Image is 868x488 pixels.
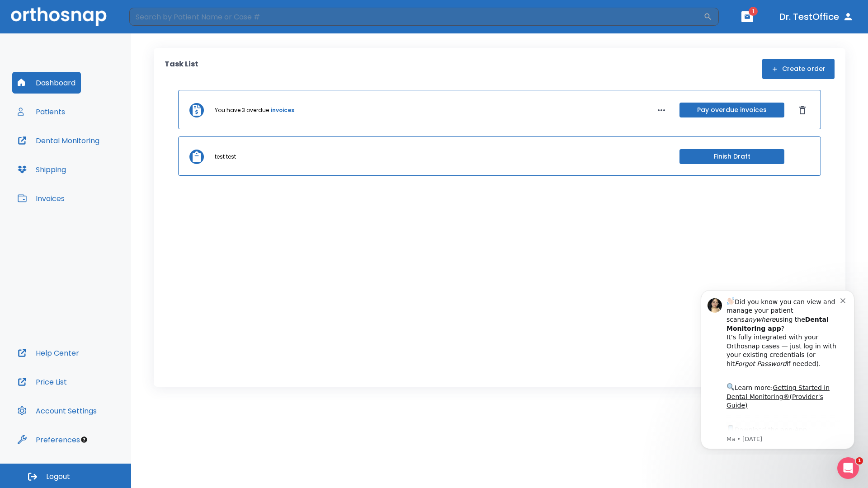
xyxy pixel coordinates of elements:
[12,130,105,151] button: Dental Monitoring
[11,7,107,26] img: Orthosnap
[795,103,810,117] button: Dismiss
[837,457,859,479] iframe: Intercom live chat
[12,188,70,209] button: Invoices
[776,9,857,25] button: Dr. TestOffice
[749,7,758,16] span: 1
[12,72,81,94] button: Dashboard
[679,149,784,164] button: Finish Draft
[39,153,153,161] p: Message from Ma, sent 5w ago
[12,159,71,180] button: Shipping
[271,106,294,114] a: invoices
[762,59,835,79] button: Create order
[12,342,85,364] button: Help Center
[80,436,88,444] div: Tooltip anchor
[39,144,120,160] a: App Store
[215,106,269,114] p: You have 3 overdue
[12,429,85,450] button: Preferences
[12,371,72,393] button: Price List
[856,457,863,465] span: 1
[46,472,70,482] span: Logout
[12,101,71,122] button: Patients
[215,153,236,161] p: test test
[165,59,198,79] p: Task List
[679,103,784,117] button: Pay overdue invoices
[687,282,868,455] iframe: Intercom notifications message
[153,14,160,21] button: Dismiss notification
[39,142,153,188] div: Download the app: | ​ Let us know if you need help getting started!
[129,8,703,26] input: Search by Patient Name or Case #
[12,400,102,422] button: Account Settings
